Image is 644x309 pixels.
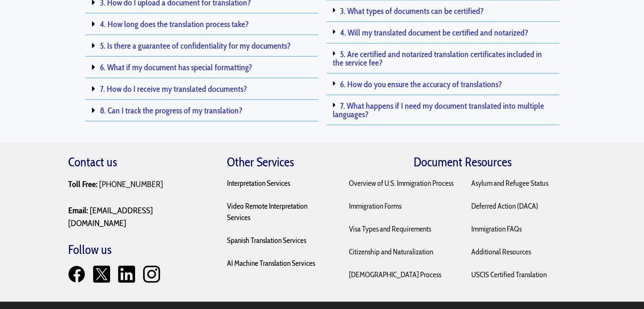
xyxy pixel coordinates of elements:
h3: Follow us [68,243,210,257]
a: AI Machine Translation Services [227,259,315,268]
a: 6. What if my document has special formatting? [100,62,252,72]
div: 3. What types of documents can be certified? [326,0,559,22]
a: Video Remote Interpretation Services [227,201,307,222]
a: 3. What types of documents can be certified? [340,6,484,16]
a: [DEMOGRAPHIC_DATA] Process [349,270,441,279]
a: 7. How do I receive my translated documents? [100,84,247,94]
a: Citizenship and Naturalization [349,247,433,257]
a: 4. How long does the translation process take? [100,19,249,29]
h3: Contact us [68,155,210,170]
a: 8. Can I track the progress of my translation? [100,105,243,116]
div: 5. Are certified and notarized translation certificates included in the service fee? [326,44,559,74]
a: Visa Types and Requirements [349,224,431,234]
img: LinkedIn [118,266,135,283]
a: [EMAIL_ADDRESS][DOMAIN_NAME] [68,205,153,229]
img: X [93,266,110,283]
h5: 6. What if my document has special formatting? [85,57,318,78]
a: Deferred Action (DACA) [471,201,538,211]
a: [PHONE_NUMBER] [99,179,163,189]
h5: 4. How long does the translation process take? [85,14,318,35]
a: Additional Resources [471,247,531,257]
strong: Email: [68,205,88,215]
img: Instagram [143,266,160,283]
a: Asylum and Refugee Status [471,179,548,188]
a: Spanish Translation Services [227,236,306,245]
a: Document Resources [414,154,511,169]
a: Immigration FAQs [471,224,521,234]
a: 6. How do you ensure the accuracy of translations? [340,79,502,89]
div: 4. Will my translated document be certified and notarized? [326,22,559,44]
h5: 8. Can I track the progress of my translation? [85,100,318,121]
img: Facebook [68,266,85,283]
a: 5. Are certified and notarized translation certificates included in the service fee? [333,49,542,68]
h3: Other Services [227,155,332,170]
div: 7. What happens if I need my document translated into multiple languages? [326,95,559,125]
a: Interpretation Services [227,179,290,188]
a: 4. Will my translated document be certified and notarized? [340,28,528,38]
strong: Toll Free: [68,179,97,189]
a: Overview of U.S. Immigration Process [349,179,453,188]
a: 7. What happens if I need my document translated into multiple languages? [333,101,544,119]
h5: 5. Is there a guarantee of confidentiality for my documents? [85,35,318,57]
a: USCIS Certified Translation [471,270,546,279]
div: 6. How do you ensure the accuracy of translations? [326,74,559,95]
h5: 7. How do I receive my translated documents? [85,78,318,100]
a: Immigration Forms [349,201,401,211]
a: 5. Is there a guarantee of confidentiality for my documents? [100,41,291,51]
